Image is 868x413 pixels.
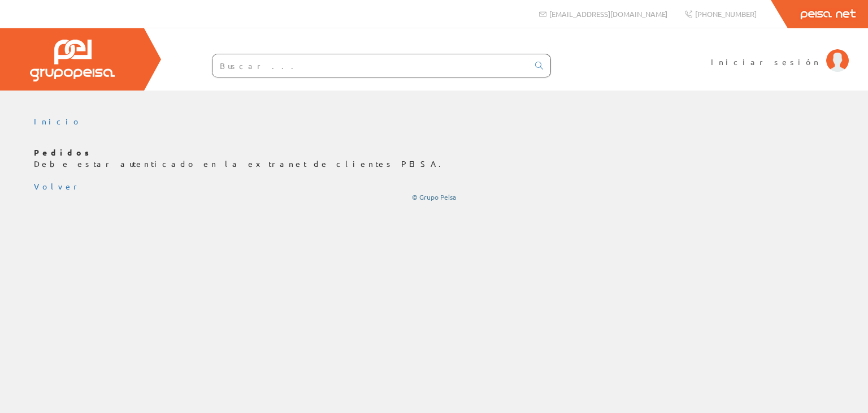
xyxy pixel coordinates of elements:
[549,9,667,19] span: [EMAIL_ADDRESS][DOMAIN_NAME]
[711,47,849,58] a: Iniciar sesión
[34,181,81,191] a: Volver
[695,9,757,19] span: [PHONE_NUMBER]
[34,147,834,170] p: Debe estar autenticado en la extranet de clientes PEISA.
[34,116,82,126] a: Inicio
[34,192,834,202] div: © Grupo Peisa
[711,56,821,67] span: Iniciar sesión
[212,54,528,77] input: Buscar ...
[30,40,115,81] img: Grupo Peisa
[34,147,93,157] b: Pedidos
